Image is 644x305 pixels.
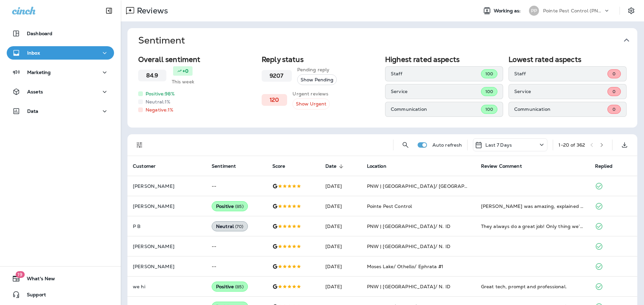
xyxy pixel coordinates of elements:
p: Reviews [134,6,168,16]
p: Service [391,89,481,94]
p: [PERSON_NAME] [133,244,201,249]
div: They always do a great job! Only thing we’ve noticed lately is spiders so I’m sure this will take... [481,223,584,230]
button: Show Pending [297,74,337,85]
button: Support [7,288,114,301]
div: 1 - 20 of 362 [558,142,585,148]
p: This week [172,78,194,85]
button: Collapse Sidebar [100,4,118,17]
span: Date [325,163,345,169]
h3: 9207 [270,73,284,79]
h1: Sentiment [138,35,185,46]
p: Staff [391,71,481,76]
span: 100 [485,89,493,94]
p: Communication [391,106,481,112]
p: Positive: 98 % [146,90,175,97]
span: ( 85 ) [235,204,244,209]
button: Export as CSV [618,138,631,152]
p: Assets [27,89,43,94]
p: Service [514,89,607,94]
span: Date [325,163,337,169]
span: PNW | [GEOGRAPHIC_DATA]/ N. ID [367,223,450,229]
span: Location [367,163,395,169]
span: Working as: [494,8,522,14]
h2: Highest rated aspects [385,55,503,64]
p: Pending reply [297,66,337,73]
p: Negative: 1 % [146,106,174,113]
p: Last 7 Days [485,142,512,148]
span: PNW | [GEOGRAPHIC_DATA]/ [GEOGRAPHIC_DATA] [367,183,491,189]
td: -- [206,256,267,277]
span: Review Comment [481,163,522,169]
div: Neutral [212,221,248,231]
span: 100 [485,106,493,112]
td: [DATE] [320,176,362,196]
span: PNW | [GEOGRAPHIC_DATA]/ N. ID [367,284,450,290]
span: What's New [20,276,55,284]
div: Adam was amazing, explained the whole process and was very friendly. [481,203,584,210]
p: Dashboard [27,31,52,36]
td: [DATE] [320,236,362,256]
span: 100 [485,71,493,77]
span: 0 [612,89,615,94]
p: Pointe Pest Control (PNW) [543,8,603,13]
p: Communication [514,106,607,112]
td: [DATE] [320,277,362,297]
button: Data [7,104,114,118]
div: Great tech, prompt and professional. [481,283,584,290]
button: 19What's New [7,272,114,285]
span: Review Comment [481,163,531,169]
p: Urgent reviews [292,90,330,97]
span: Sentiment [212,163,236,169]
div: Positive [212,201,248,211]
button: Show Urgent [292,98,330,109]
p: Data [27,108,39,114]
p: P B [133,224,201,229]
span: Support [20,292,46,300]
span: ( 85 ) [235,284,244,290]
span: Customer [133,163,164,169]
td: [DATE] [320,256,362,277]
p: Inbox [27,50,40,56]
h3: 84.9 [146,72,158,79]
span: Sentiment [212,163,245,169]
button: Assets [7,85,114,98]
div: Sentiment [127,53,637,128]
p: [PERSON_NAME] [133,204,201,209]
span: Location [367,163,386,169]
p: [PERSON_NAME] [133,183,201,189]
span: Replied [595,163,612,169]
button: Sentiment [133,28,643,53]
p: Auto refresh [432,142,462,148]
h3: 120 [270,97,279,103]
span: Pointe Pest Control [367,203,412,209]
div: Positive [212,282,248,292]
h2: Overall sentiment [138,55,256,64]
span: Customer [133,163,156,169]
span: 0 [612,106,615,112]
button: Filters [133,138,146,152]
div: PP [529,6,539,16]
span: ( 70 ) [235,224,244,229]
button: Search Reviews [399,138,412,152]
p: we hi [133,284,201,289]
button: Inbox [7,46,114,60]
span: Score [272,163,285,169]
button: Marketing [7,66,114,79]
p: Marketing [27,70,51,75]
p: Staff [514,71,607,76]
span: PNW | [GEOGRAPHIC_DATA]/ N. ID [367,243,450,249]
td: [DATE] [320,196,362,216]
h2: Reply status [262,55,380,64]
td: -- [206,236,267,256]
span: 0 [612,71,615,77]
span: Moses Lake/ Othello/ Ephrata #1 [367,263,443,270]
span: Replied [595,163,621,169]
p: Neutral: 1 % [146,98,170,105]
span: Score [272,163,294,169]
td: -- [206,176,267,196]
p: [PERSON_NAME] [133,264,201,269]
p: +0 [182,68,189,74]
td: [DATE] [320,216,362,236]
button: Dashboard [7,27,114,40]
h2: Lowest rated aspects [508,55,627,64]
